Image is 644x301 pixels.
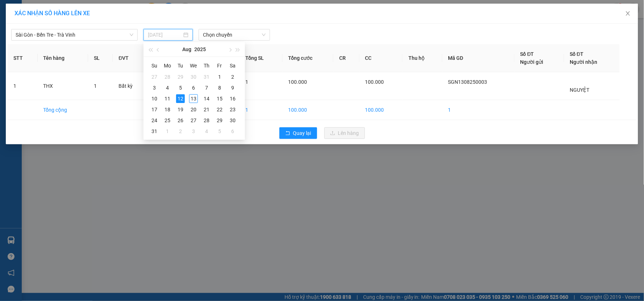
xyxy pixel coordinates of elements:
div: 5 [176,83,185,92]
td: 2025-08-12 [174,93,187,104]
th: Thu hộ [403,44,443,72]
td: 2025-08-14 [200,93,213,104]
div: 30 [189,73,198,81]
td: Tổng cộng [38,100,88,120]
div: 17 [150,105,159,114]
div: 3 [189,127,198,136]
div: 18 [163,105,172,114]
span: NGUYỆT [570,87,590,93]
td: 2025-08-31 [148,126,161,137]
td: 2025-08-11 [161,93,174,104]
td: 2025-08-19 [174,104,187,115]
th: Mo [161,60,174,71]
span: 100.000 [365,79,384,85]
div: 21 [202,105,211,114]
th: Tổng SL [240,44,282,72]
td: 2025-09-04 [200,126,213,137]
div: 29 [215,116,224,125]
td: 2025-09-02 [174,126,187,137]
button: Close [618,4,638,24]
td: 2025-09-03 [187,126,200,137]
td: 2025-08-03 [148,82,161,93]
span: Người gửi [520,59,544,65]
div: Trà Vinh [85,6,143,15]
span: CC : [84,30,94,37]
th: Tên hàng [38,44,88,72]
th: Fr [213,60,226,71]
th: We [187,60,200,71]
td: 2025-08-07 [200,82,213,93]
span: Nhận: [85,7,102,15]
td: 2025-08-08 [213,82,226,93]
th: Tu [174,60,187,71]
td: 2025-08-05 [174,82,187,93]
span: Quay lại [293,129,311,137]
div: 13 [189,94,198,103]
td: 2025-08-01 [213,71,226,82]
td: 2025-08-28 [200,115,213,126]
div: NGUYỆT [85,15,143,24]
th: CR [333,44,359,72]
div: 6 [228,127,237,136]
th: STT [8,44,38,72]
td: 2025-09-06 [226,126,239,137]
th: Su [148,60,161,71]
div: 16 [228,94,237,103]
td: 2025-08-13 [187,93,200,104]
th: Sa [226,60,239,71]
span: Chọn chuyến [203,29,266,40]
span: 1 [245,79,248,85]
div: 7 [202,83,211,92]
td: 2025-08-18 [161,104,174,115]
td: Bất kỳ [113,72,149,100]
span: Số ĐT [520,51,534,57]
div: 4 [202,127,211,136]
div: 29 [176,73,185,81]
span: SGN1308250003 [448,79,487,85]
div: 2 [228,73,237,81]
div: 24 [150,116,159,125]
td: 2025-07-29 [174,71,187,82]
div: 27 [150,73,159,81]
td: 2025-08-30 [226,115,239,126]
span: close [625,11,631,16]
span: XÁC NHẬN SỐ HÀNG LÊN XE [14,10,90,17]
span: SL [64,42,74,52]
th: SL [88,44,113,72]
td: 1 [8,72,38,100]
div: 15 [215,94,224,103]
div: 9 [228,83,237,92]
div: 27 [189,116,198,125]
div: 6 [189,83,198,92]
td: 2025-08-26 [174,115,187,126]
td: 2025-07-27 [148,71,161,82]
th: Th [200,60,213,71]
button: uploadLên hàng [324,127,365,139]
div: 30 [228,116,237,125]
div: 26 [176,116,185,125]
button: rollbackQuay lại [279,127,317,139]
span: rollback [285,131,290,136]
div: 20 [189,105,198,114]
div: 4 [163,83,172,92]
div: 23 [228,105,237,114]
div: 28 [202,116,211,125]
span: Gửi: [6,6,17,14]
td: 1 [443,100,515,120]
td: 2025-08-10 [148,93,161,104]
td: 1 [240,100,282,120]
td: 2025-08-02 [226,71,239,82]
td: 2025-08-15 [213,93,226,104]
div: [GEOGRAPHIC_DATA] [6,6,80,22]
td: 2025-08-24 [148,115,161,126]
div: 1 [163,127,172,136]
td: 100.000 [360,100,403,120]
th: ĐVT [113,44,149,72]
td: 2025-09-01 [161,126,174,137]
button: Aug [182,42,191,57]
div: 5 [215,127,224,136]
td: 2025-08-04 [161,82,174,93]
th: Tổng cước [283,44,334,72]
div: 31 [202,73,211,81]
td: 2025-07-28 [161,71,174,82]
